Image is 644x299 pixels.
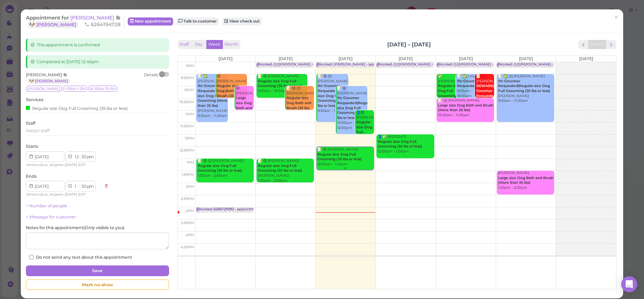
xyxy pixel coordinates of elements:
[356,120,374,149] b: Regular size Dog Full Grooming (35 lbs or less)
[218,56,233,61] span: [DATE]
[28,21,78,28] a: 🐶 [PERSON_NAME]
[498,62,577,67] div: Blocked: ()()[PERSON_NAME] • appointment
[498,79,550,93] b: 1hr Groomer Requested|Regular size Dog Full Grooming (35 lbs or less)
[26,214,76,219] a: + Message for customer
[337,96,372,120] b: 1hr Groomer Requested|Regular size Dog Full Grooming (35 lbs or less)
[498,176,554,185] b: Large size Dog Bath and Brush (More than 35 lbs)
[286,96,311,115] b: Regular size Dog Bath and Brush (35 lbs or less)
[498,171,554,190] div: [PERSON_NAME] 1:30pm - 2:30pm
[338,56,353,61] span: [DATE]
[317,147,373,167] div: 📝 😋 [PERSON_NAME] 12:30pm - 1:30pm
[317,152,362,162] b: Regular size Dog Full Grooming (35 lbs or less)
[26,265,169,276] button: Save
[187,160,194,165] span: 1pm
[206,40,223,49] button: Week
[26,97,43,103] label: Services
[257,74,307,94] div: 📝 😋 [PERSON_NAME] 9:30am - 10:30am
[387,41,431,48] h2: [DATE] – [DATE]
[26,72,63,77] span: [PERSON_NAME]
[181,221,194,225] span: 3:30pm
[70,14,116,21] span: [PERSON_NAME]
[257,62,337,67] div: Blocked: ()()[PERSON_NAME] • appointment
[26,38,169,52] div: This appointment is confirmed
[191,40,207,49] button: Day
[27,163,64,167] span: America/Los_Angeles
[498,74,554,103] div: 📝 ✅ (2) [PERSON_NAME] [PERSON_NAME] 9:30am - 11:30am
[216,74,247,114] div: 😋 [PERSON_NAME] 9:30am - 10:30am
[26,203,67,208] a: + Number of people
[279,56,293,61] span: [DATE]
[176,17,219,26] a: Talk to customer
[438,98,494,118] div: 📝 (2) [PERSON_NAME] 10:30am - 11:30am
[26,191,101,198] div: | |
[84,21,121,28] span: 6264194728
[236,96,252,130] b: Large size Dog Bath and Brush (More than 35 lbs)
[476,74,494,109] div: 📝 [PERSON_NAME] 9:30am - 10:30am
[88,86,117,92] span: 16-35lbs 13-15H
[438,74,468,114] div: ✅ [PERSON_NAME] 9:30am - 10:30am
[579,56,593,61] span: [DATE]
[186,209,194,213] span: 3pm
[578,40,589,49] button: prev
[317,62,392,67] div: Blocked: [PERSON_NAME] • appointment
[66,192,77,197] span: [DATE]
[198,84,229,108] b: 1hr Groomer Requested|Large size Dog Full Grooming (More than 35 lbs)
[185,136,194,140] span: 12pm
[26,14,121,28] a: [PERSON_NAME] 🐶 [PERSON_NAME]
[197,159,254,178] div: 📝 😋 (2) [PERSON_NAME] 1:00pm - 2:00pm
[186,63,194,68] span: 9am
[223,40,240,49] button: Month
[588,40,606,49] button: [DATE]
[27,192,64,197] span: America/Los_Angeles
[116,14,121,21] span: Note
[286,86,314,126] div: 📝 😋 (2) [PERSON_NAME] 10:00am - 11:00am
[610,10,622,26] a: ×
[438,103,493,113] b: Large size Dog Bath and Brush (More than 35 lbs)
[180,245,194,249] span: 4:30pm
[317,74,348,114] div: 📝 😋 (2) [PERSON_NAME] 9:30am - 11:30am
[197,74,228,118] div: 📝 ✅ [PERSON_NAME] [PERSON_NAME] 9:30am - 11:30am
[621,276,637,292] div: Open Intercom Messenger
[457,74,487,98] div: 📝 ✅ Lingh Ha 9:30am - 10:30am
[26,14,124,28] div: Appointment for
[26,143,38,149] label: Starts
[28,78,70,84] a: 🐶 [PERSON_NAME]
[257,159,314,183] div: 📝 😋 [PERSON_NAME] [PERSON_NAME] 1:00pm - 2:00pm
[179,148,194,153] span: 12:30pm
[606,40,616,49] button: next
[26,104,128,112] div: Regular size Dog Full Grooming (35 lbs or less)
[181,197,194,201] span: 2:30pm
[177,40,191,49] button: Staff
[26,120,35,126] label: Staff
[258,164,302,173] b: Regular size Dog Full Grooming (35 lbs or less)
[217,84,244,103] b: Regular size Dog Bath and Brush (35 lbs or less)
[26,280,169,290] div: Mark no-show
[236,86,254,140] div: 😋 [PERSON_NAME] 10:00am - 11:00am
[79,163,86,167] span: DST
[26,86,62,92] span: [PERSON_NAME]
[29,255,34,259] input: Do not send any text about this appointment
[399,56,413,61] span: [DATE]
[63,86,87,92] span: 1-15lbs 1-12H
[79,192,86,197] span: DST
[144,72,158,84] div: Details
[26,173,37,179] label: Ends
[184,88,194,92] span: 10am
[258,79,302,88] b: Regular size Dog Full Grooming (35 lbs or less)
[186,184,194,189] span: 2pm
[26,225,124,231] label: Notes for this appointment ( Only visible to you )
[459,56,473,61] span: [DATE]
[318,84,353,108] b: 1hr Groomer Requested|Regular size Dog Full Grooming (35 lbs or less)
[438,84,462,103] b: Regular size Dog Full Grooming (35 lbs or less)
[222,17,262,26] a: View check out
[377,62,457,67] div: Blocked: ()()[PERSON_NAME] • appointment
[519,56,533,61] span: [DATE]
[29,254,132,260] label: Do not send any text about this appointment
[438,62,517,67] div: Blocked: ()()[PERSON_NAME] • appointment
[197,207,260,212] div: Blocked: 6266728993 • appointment
[26,55,169,69] div: Completed at [DATE] 12:46pm
[337,86,367,130] div: 📝 😋 [PERSON_NAME] 10:00am - 12:00pm
[66,163,77,167] span: [DATE]
[377,134,434,154] div: 👤✅ 9512123473 12:00pm - 1:00pm
[476,84,499,98] b: BEWARE|1hr Groomer Requested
